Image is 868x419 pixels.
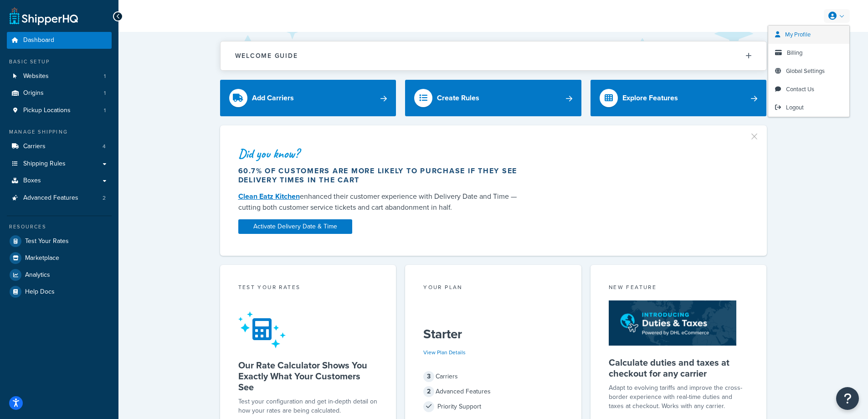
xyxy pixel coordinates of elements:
div: Resources [7,223,112,231]
div: Explore Features [622,92,678,104]
span: 2 [103,194,106,202]
li: Pickup Locations [7,102,112,119]
a: Clean Eatz Kitchen [238,191,300,202]
a: Origins1 [7,85,112,102]
h5: Calculate duties and taxes at checkout for any carrier [609,357,749,379]
span: Origins [23,89,44,97]
span: Shipping Rules [23,160,66,168]
span: 2 [423,386,434,397]
span: My Profile [785,30,811,39]
p: Adapt to evolving tariffs and improve the cross-border experience with real-time duties and taxes... [609,383,749,411]
a: Logout [768,98,849,117]
a: Help Docs [7,284,112,300]
li: Carriers [7,138,112,155]
span: Websites [23,72,49,80]
div: Create Rules [437,92,479,104]
a: Add Carriers [220,80,396,116]
div: enhanced their customer experience with Delivery Date and Time — cutting both customer service ti... [238,191,526,213]
span: Dashboard [23,36,54,44]
button: Welcome Guide [221,41,766,70]
a: Dashboard [7,32,112,49]
div: Test your rates [238,283,378,294]
li: Advanced Features [7,190,112,207]
span: Pickup Locations [23,107,71,114]
a: Analytics [7,267,112,283]
a: Marketplace [7,250,112,266]
div: 60.7% of customers are more likely to purchase if they see delivery times in the cart [238,166,526,185]
a: Contact Us [768,80,849,98]
h5: Our Rate Calculator Shows You Exactly What Your Customers See [238,360,378,393]
a: Websites1 [7,68,112,85]
a: My Profile [768,26,849,44]
a: Shipping Rules [7,155,112,172]
a: View Plan Details [423,348,466,357]
a: Pickup Locations1 [7,102,112,119]
span: 1 [104,107,106,114]
a: Billing [768,44,849,62]
span: 1 [104,89,106,97]
div: Did you know? [238,147,526,160]
span: Advanced Features [23,194,78,202]
div: Carriers [423,370,563,383]
li: Websites [7,68,112,85]
span: Marketplace [25,254,59,262]
span: Help Docs [25,288,55,296]
a: Activate Delivery Date & Time [238,219,352,234]
a: Carriers4 [7,138,112,155]
div: Your Plan [423,283,563,294]
span: Boxes [23,177,41,185]
h5: Starter [423,327,563,341]
span: Analytics [25,271,50,279]
span: Logout [786,103,804,112]
div: Test your configuration and get in-depth detail on how your rates are being calculated. [238,397,378,415]
span: 1 [104,72,106,80]
span: Global Settings [786,67,825,75]
a: Test Your Rates [7,233,112,249]
a: Advanced Features2 [7,190,112,207]
button: Open Resource Center [836,387,859,410]
span: Contact Us [786,85,814,93]
span: Test Your Rates [25,238,69,245]
li: Origins [7,85,112,102]
h2: Welcome Guide [235,52,298,59]
span: 3 [423,371,434,382]
a: Explore Features [591,80,767,116]
div: New Feature [609,283,749,294]
div: Manage Shipping [7,128,112,136]
div: Advanced Features [423,385,563,398]
a: Boxes [7,172,112,189]
a: Create Rules [405,80,581,116]
span: Billing [787,48,802,57]
div: Add Carriers [252,92,294,104]
div: Basic Setup [7,58,112,66]
div: Priority Support [423,400,563,413]
a: Global Settings [768,62,849,80]
span: 4 [103,143,106,150]
span: Carriers [23,143,46,150]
